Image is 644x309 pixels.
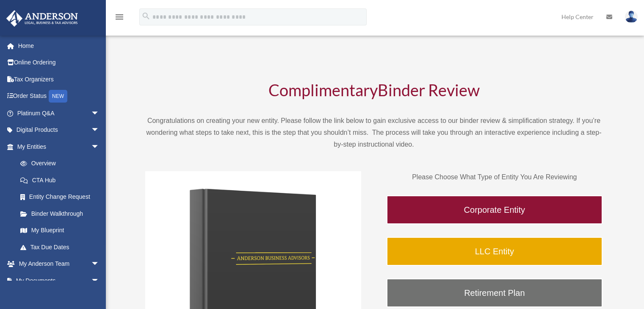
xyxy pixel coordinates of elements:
a: Tax Due Dates [12,239,112,256]
i: menu [114,12,124,22]
a: Entity Change Request [12,189,112,206]
a: My Documentsarrow_drop_down [6,272,112,289]
a: LLC Entity [387,237,603,266]
a: Binder Walkthrough [12,205,108,222]
p: Congratulations on creating your new entity. Please follow the link below to gain exclusive acces... [145,115,603,150]
a: Tax Organizers [6,71,112,88]
img: Anderson Advisors Platinum Portal [4,10,80,27]
a: Home [6,37,112,54]
span: arrow_drop_down [91,272,108,290]
a: My Blueprint [12,222,112,239]
span: arrow_drop_down [91,122,108,139]
a: My Anderson Teamarrow_drop_down [6,256,112,273]
div: NEW [49,90,67,103]
a: My Entitiesarrow_drop_down [6,138,112,155]
a: Order StatusNEW [6,88,112,105]
a: Retirement Plan [387,278,603,307]
a: Overview [12,155,112,172]
a: Online Ordering [6,54,112,71]
i: search [141,11,151,21]
span: arrow_drop_down [91,105,108,122]
p: Please Choose What Type of Entity You Are Reviewing [387,171,603,183]
a: menu [114,15,124,22]
a: Platinum Q&Aarrow_drop_down [6,105,112,122]
span: Binder Review [378,80,480,100]
span: Complimentary [268,80,378,100]
span: arrow_drop_down [91,138,108,156]
a: Digital Productsarrow_drop_down [6,122,112,139]
a: Corporate Entity [387,195,603,224]
a: CTA Hub [12,172,112,189]
span: arrow_drop_down [91,256,108,273]
img: User Pic [625,11,638,23]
